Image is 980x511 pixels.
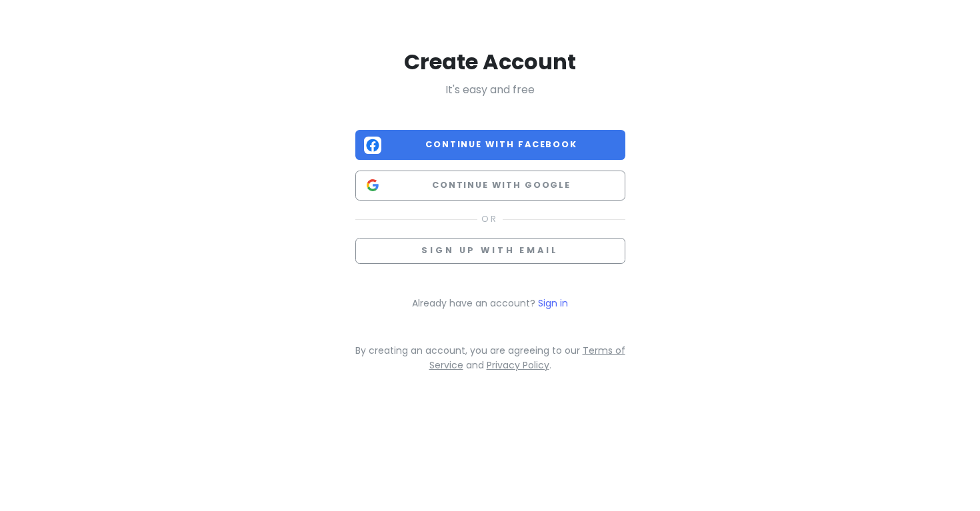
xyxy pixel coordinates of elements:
[355,343,625,373] p: By creating an account, you are agreeing to our and .
[355,81,625,99] p: It's easy and free
[387,138,617,151] span: Continue with Facebook
[355,296,625,310] p: Already have an account?
[387,179,617,192] span: Continue with Google
[364,137,381,154] img: Facebook logo
[487,358,549,372] a: Privacy Policy
[429,344,625,372] a: Terms of Service
[355,130,625,160] button: Continue with Facebook
[364,177,381,194] img: Google logo
[421,245,558,256] span: Sign up with email
[355,238,625,264] button: Sign up with email
[355,171,625,201] button: Continue with Google
[355,48,625,76] h2: Create Account
[538,296,568,310] a: Sign in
